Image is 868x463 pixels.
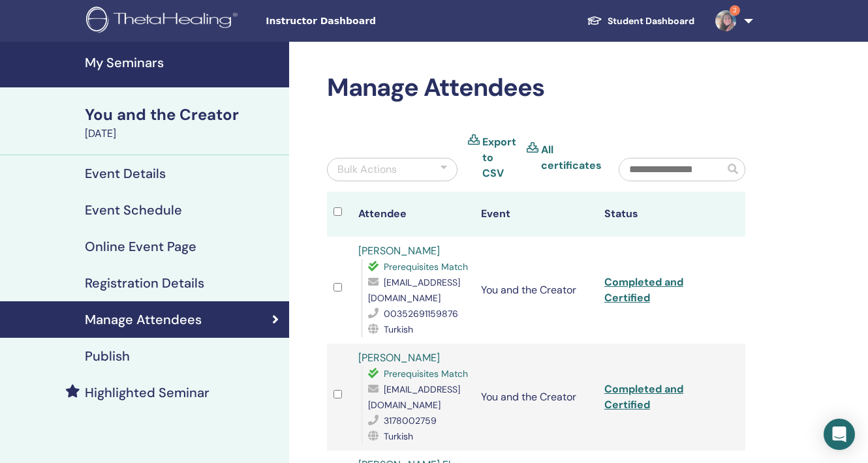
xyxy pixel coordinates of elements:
[85,202,182,218] h4: Event Schedule
[715,10,736,31] img: default.jpg
[474,344,597,451] td: You and the Creator
[358,351,440,365] a: [PERSON_NAME]
[576,9,705,33] a: Student Dashboard
[730,5,740,16] span: 2
[474,192,597,237] th: Event
[604,382,683,411] a: Completed and Certified
[368,276,460,304] span: [EMAIL_ADDRESS][DOMAIN_NAME]
[384,430,413,442] span: Turkish
[85,239,196,254] h4: Online Event Page
[384,308,458,320] span: 00352691159876
[604,275,683,305] a: Completed and Certified
[368,383,460,411] span: [EMAIL_ADDRESS][DOMAIN_NAME]
[266,14,461,28] span: Instructor Dashboard
[541,142,602,173] a: All certificates
[598,192,721,237] th: Status
[77,104,289,142] a: You and the Creator[DATE]
[384,368,468,380] span: Prerequisites Match
[358,244,440,258] a: [PERSON_NAME]
[86,7,242,36] img: logo.png
[337,162,397,177] div: Bulk Actions
[587,15,602,26] img: graduation-cap-white.svg
[85,55,281,70] h4: My Seminars
[474,237,597,344] td: You and the Creator
[824,419,855,450] div: Open Intercom Messenger
[85,348,130,364] h4: Publish
[85,312,202,327] h4: Manage Attendees
[85,385,209,400] h4: Highlighted Seminar
[482,134,516,181] a: Export to CSV
[85,275,204,291] h4: Registration Details
[85,104,281,126] div: You and the Creator
[384,415,437,426] span: 3178002759
[384,323,413,335] span: Turkish
[85,126,281,142] div: [DATE]
[352,192,474,237] th: Attendee
[85,166,166,181] h4: Event Details
[384,261,468,273] span: Prerequisites Match
[327,73,745,103] h2: Manage Attendees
